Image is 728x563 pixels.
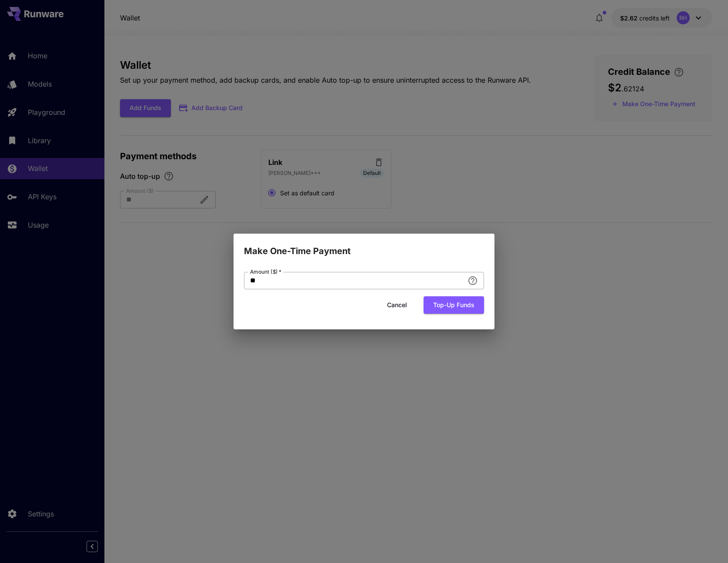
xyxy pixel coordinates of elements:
iframe: Chat Widget [685,521,728,563]
label: Amount ($) [250,268,281,275]
button: Top-up funds [424,296,484,314]
button: Cancel [377,296,417,314]
h2: Make One-Time Payment [234,234,494,258]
